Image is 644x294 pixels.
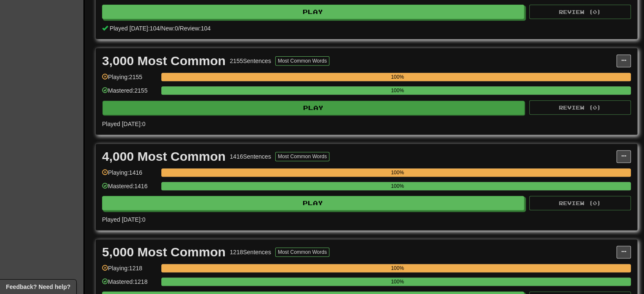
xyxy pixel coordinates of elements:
[529,100,631,115] button: Review (0)
[230,57,271,65] div: 2155 Sentences
[164,86,631,95] div: 100%
[161,25,178,32] span: New: 0
[102,55,226,67] div: 3,000 Most Common
[102,101,525,115] button: Play
[230,152,271,161] div: 1416 Sentences
[164,264,631,272] div: 100%
[110,25,160,32] span: Played [DATE]: 104
[178,25,180,32] span: /
[102,216,145,223] span: Played [DATE]: 0
[102,196,524,210] button: Play
[6,283,70,291] span: Open feedback widget
[529,5,631,19] button: Review (0)
[164,168,631,177] div: 100%
[275,152,329,161] button: Most Common Words
[102,121,145,127] span: Played [DATE]: 0
[164,73,631,81] div: 100%
[275,247,329,257] button: Most Common Words
[102,86,157,100] div: Mastered: 2155
[230,248,271,256] div: 1218 Sentences
[529,196,631,210] button: Review (0)
[164,182,631,190] div: 100%
[275,56,329,66] button: Most Common Words
[102,264,157,278] div: Playing: 1218
[102,150,226,163] div: 4,000 Most Common
[164,278,631,286] div: 100%
[160,25,161,32] span: /
[102,278,157,291] div: Mastered: 1218
[102,246,226,258] div: 5,000 Most Common
[102,168,157,182] div: Playing: 1416
[102,182,157,196] div: Mastered: 1416
[102,5,524,19] button: Play
[180,25,210,32] span: Review: 104
[102,73,157,87] div: Playing: 2155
